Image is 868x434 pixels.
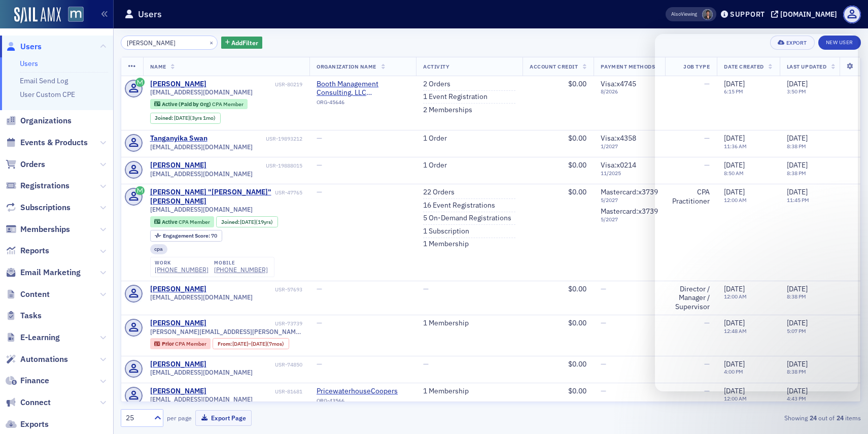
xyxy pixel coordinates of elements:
[231,38,258,47] span: Add Filter
[232,341,284,347] div: – (7mos)
[208,286,302,293] div: USR-57693
[138,8,162,20] h1: Users
[423,161,447,170] a: 1 Order
[150,293,253,301] span: [EMAIL_ADDRESS][DOMAIN_NAME]
[240,219,273,225] div: (19yrs)
[568,133,586,143] span: $0.00
[317,63,376,70] span: Organization Name
[150,216,215,227] div: Active: Active: CPA Member
[568,359,586,369] span: $0.00
[154,341,206,347] a: Prior CPA Member
[214,266,268,274] a: [PHONE_NUMBER]
[601,79,636,88] span: Visa : x4745
[209,136,302,142] div: USR-19893212
[20,137,88,148] span: Events & Products
[601,207,658,216] span: Mastercard : x3739
[423,63,449,70] span: Activity
[20,202,71,213] span: Subscriptions
[150,319,206,328] a: [PERSON_NAME]
[68,7,84,22] img: SailAMX
[150,338,211,349] div: Prior: Prior: CPA Member
[221,219,240,225] span: Joined :
[6,354,68,365] a: Automations
[423,134,447,143] a: 1 Order
[150,244,168,254] div: cpa
[162,101,212,108] span: Active (Paid by Org)
[162,340,175,347] span: Prior
[20,115,72,126] span: Organizations
[6,397,51,408] a: Connect
[601,63,655,70] span: Payment Methods
[150,161,206,170] a: [PERSON_NAME]
[568,386,586,395] span: $0.00
[174,115,216,121] div: (3yrs 1mo)
[601,318,606,327] span: —
[423,227,469,236] a: 1 Subscription
[155,115,174,121] span: Joined :
[20,289,50,300] span: Content
[208,388,302,395] div: USR-81681
[317,187,322,196] span: —
[808,413,818,422] strong: 24
[221,37,263,49] button: AddFilter
[150,63,166,70] span: Name
[6,289,50,300] a: Content
[20,59,38,68] a: Users
[208,361,302,368] div: USR-74850
[150,285,206,294] div: [PERSON_NAME]
[251,340,267,347] span: [DATE]
[150,134,207,143] a: Tanganyika Swan
[20,159,45,170] span: Orders
[163,232,211,239] span: Engagement Score :
[530,63,578,70] span: Account Credit
[232,340,248,347] span: [DATE]
[195,410,252,426] button: Export Page
[150,80,206,89] div: [PERSON_NAME]
[150,188,273,206] div: [PERSON_NAME] "[PERSON_NAME]" [PERSON_NAME]
[214,260,268,266] div: mobile
[771,11,841,18] button: [DOMAIN_NAME]
[154,219,210,225] a: Active CPA Member
[6,180,70,191] a: Registrations
[423,106,472,115] a: 2 Memberships
[317,80,409,97] span: Booth Management Consulting, LLC (Columbia, MD)
[317,99,409,109] div: ORG-45646
[20,41,42,52] span: Users
[655,34,858,391] iframe: Intercom live chat
[150,360,206,369] a: [PERSON_NAME]
[150,387,206,396] a: [PERSON_NAME]
[6,332,60,343] a: E-Learning
[601,170,658,177] span: 11 / 2025
[154,101,243,107] a: Active (Paid by Org) CPA Member
[787,395,806,402] time: 4:43 PM
[601,197,658,204] span: 5 / 2027
[275,189,302,196] div: USR-47765
[208,320,302,327] div: USR-73739
[218,341,233,347] span: From :
[702,9,713,20] span: Mary Beth Halpern
[212,101,244,108] span: CPA Member
[317,397,409,408] div: ORG-43566
[20,354,68,365] span: Automations
[20,76,68,85] a: Email Send Log
[601,88,658,95] span: 8 / 2026
[150,230,222,241] div: Engagement Score: 70
[6,202,71,213] a: Subscriptions
[163,233,217,239] div: 70
[317,318,322,327] span: —
[20,419,49,430] span: Exports
[317,359,322,369] span: —
[601,216,658,223] span: 5 / 2027
[14,7,61,23] img: SailAMX
[207,38,216,47] button: ×
[317,133,322,143] span: —
[150,328,303,336] span: [PERSON_NAME][EMAIL_ADDRESS][PERSON_NAME][DOMAIN_NAME]
[150,170,253,178] span: [EMAIL_ADDRESS][DOMAIN_NAME]
[6,115,72,126] a: Organizations
[240,218,256,225] span: [DATE]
